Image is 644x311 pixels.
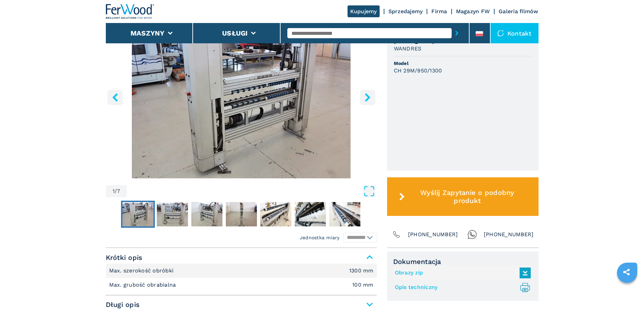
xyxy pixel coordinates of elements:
[128,185,375,197] button: Open Fullscreen
[224,201,258,228] button: Go to Slide 4
[108,90,123,105] button: left-button
[348,5,380,17] a: Kupujemy
[106,14,377,178] div: Go to Slide 1
[499,8,539,15] a: Galeria filmów
[408,230,458,239] span: [PHONE_NUMBER]
[349,268,374,273] em: 1300 mm
[191,202,222,226] img: 508087a902f9b120be6d27d76b085f1d
[156,201,189,228] button: Go to Slide 2
[121,201,155,228] button: Go to Slide 1
[615,281,639,306] iframe: Chat
[393,258,532,266] span: Dokumentacja
[352,282,374,288] em: 100 mm
[395,267,527,279] a: Obrazy zip
[130,29,165,37] button: Maszyny
[407,188,527,205] span: Wyślij Zapytanie o podobny produkt
[395,282,527,293] a: Opis techniczny
[109,281,178,289] p: Max. grubość obrabialna
[115,188,117,194] span: /
[497,30,504,37] img: Kontakt
[300,234,340,241] em: Jednostka miary
[328,201,362,228] button: Go to Slide 7
[456,8,490,15] a: Magazyn FW
[117,188,120,194] span: 7
[295,202,326,226] img: 1643beaac9962e56e7bbd3a6b0c205d0
[387,177,539,216] button: Wyślij Zapytanie o podobny produkt
[394,45,422,52] h3: WANDRES
[491,23,539,43] div: Kontakt
[329,202,360,226] img: c02bc6dbcac639e1fd8695d101eb9767
[431,8,447,15] a: Firma
[468,230,477,239] img: Whatsapp
[259,201,293,228] button: Go to Slide 5
[106,251,377,264] span: Krótki opis
[109,267,175,274] p: Max. szerokość obróbki
[113,188,115,194] span: 1
[226,202,257,226] img: 622c3aad006e532eac222f454c4514ff
[106,264,377,292] div: Krótki opis
[106,298,377,311] span: Długi opis
[190,201,224,228] button: Go to Slide 3
[394,67,442,74] h3: CH 29M/950/1300
[122,202,153,226] img: e93cbdf5ef33a29d84efa8cae2ff2190
[106,201,377,228] nav: Thumbnail Navigation
[392,230,401,239] img: Phone
[360,90,375,105] button: right-button
[106,14,377,178] img: Szczotkarki WANDRES CH 29M/950/1300
[452,25,462,41] button: submit-button
[394,60,532,67] span: Model
[106,4,154,19] img: Ferwood
[222,29,248,37] button: Usługi
[157,202,188,226] img: b6480977323ba706f6d94d3b87fbe963
[260,202,291,226] img: 5be75d92ae1f888ea2f9e4b8fa57771f
[484,230,534,239] span: [PHONE_NUMBER]
[388,8,423,15] a: Sprzedajemy
[293,201,327,228] button: Go to Slide 6
[618,264,635,281] a: sharethis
